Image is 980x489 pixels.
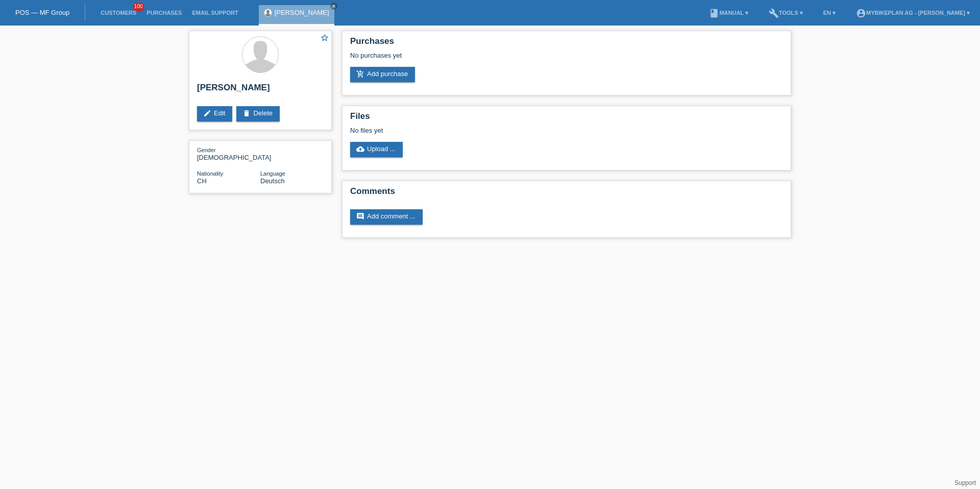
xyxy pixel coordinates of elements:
[141,10,187,16] a: Purchases
[356,70,364,78] i: add_shopping_cart
[356,145,364,153] i: cloud_upload
[320,33,329,44] a: star_border
[704,10,753,16] a: bookManual ▾
[197,83,324,98] h2: [PERSON_NAME]
[236,106,280,121] a: deleteDelete
[350,142,403,157] a: cloud_uploadUpload ...
[350,111,783,127] h2: Files
[851,10,975,16] a: account_circleMybikeplan AG - [PERSON_NAME] ▾
[350,52,783,67] div: No purchases yet
[350,209,423,225] a: commentAdd comment ...
[764,10,808,16] a: buildTools ▾
[954,479,976,486] a: Support
[356,212,364,221] i: comment
[197,170,223,177] span: Nationality
[856,8,866,18] i: account_circle
[260,177,285,185] span: Deutsch
[331,4,336,9] i: close
[320,33,329,42] i: star_border
[350,186,783,202] h2: Comments
[275,9,329,16] a: [PERSON_NAME]
[350,36,783,52] h2: Purchases
[709,8,719,18] i: book
[197,177,207,185] span: Switzerland
[197,146,260,161] div: [DEMOGRAPHIC_DATA]
[350,67,415,82] a: add_shopping_cartAdd purchase
[818,10,841,16] a: EN ▾
[330,3,337,10] a: close
[203,109,211,117] i: edit
[95,10,141,16] a: Customers
[350,127,662,134] div: No files yet
[187,10,243,16] a: Email Support
[769,8,779,18] i: build
[15,9,69,16] a: POS — MF Group
[242,109,251,117] i: delete
[260,170,285,177] span: Language
[197,147,216,153] span: Gender
[133,3,145,11] span: 100
[197,106,232,121] a: editEdit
